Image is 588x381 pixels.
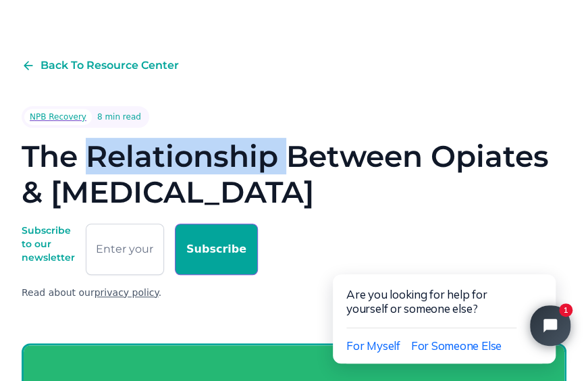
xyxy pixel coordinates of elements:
[22,138,566,210] h1: The Relationship Between Opiates & [MEDICAL_DATA]
[41,57,179,74] div: Back To Resource Center
[86,224,164,275] input: Enter your email
[22,57,179,74] a: Back To Resource Center
[22,286,258,300] div: Read about our .
[30,110,86,124] div: NPB Recovery
[22,224,258,300] form: Email Form
[24,109,92,125] a: NPB Recovery
[175,224,258,275] input: Subscribe
[97,110,141,124] div: 8 min read
[22,224,75,264] div: Subscribe to our newsletter
[95,287,159,298] a: privacy policy
[304,231,588,381] iframe: Tidio Chat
